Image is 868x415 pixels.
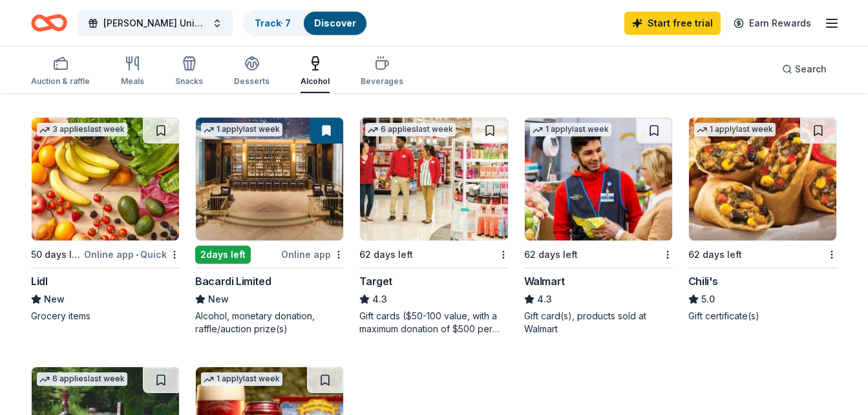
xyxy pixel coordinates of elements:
[208,292,229,307] span: New
[103,16,207,31] span: [PERSON_NAME] University’s 2025 Outstanding Leaders Under 40
[234,76,270,87] div: Desserts
[359,273,392,289] div: Target
[360,118,507,240] img: Image for Target
[175,50,203,93] button: Snacks
[84,246,180,262] div: Online app Quick
[624,12,721,35] a: Start free trial
[195,246,251,264] div: 2 days left
[175,76,203,87] div: Snacks
[795,61,827,77] span: Search
[37,372,127,386] div: 6 applies last week
[136,250,138,260] span: •
[772,56,837,82] button: Search
[524,247,578,262] div: 62 days left
[201,372,282,386] div: 1 apply last week
[372,292,387,307] span: 4.3
[281,246,344,262] div: Online app
[31,76,90,87] div: Auction & raffle
[31,50,90,93] button: Auction & raffle
[195,310,344,335] div: Alcohol, monetary donation, raffle/auction prize(s)
[524,273,565,289] div: Walmart
[78,10,233,36] button: [PERSON_NAME] University’s 2025 Outstanding Leaders Under 40
[688,310,837,323] div: Gift certificate(s)
[359,117,508,335] a: Image for Target6 applieslast week62 days leftTarget4.3Gift cards ($50-100 value, with a maximum ...
[524,310,673,335] div: Gift card(s), products sold at Walmart
[201,123,282,136] div: 1 apply last week
[688,273,718,289] div: Chili's
[689,118,836,240] img: Image for Chili's
[525,118,672,240] img: Image for Walmart
[31,8,67,38] a: Home
[37,123,127,136] div: 3 applies last week
[688,247,742,262] div: 62 days left
[537,292,552,307] span: 4.3
[31,310,180,323] div: Grocery items
[243,10,368,36] button: Track· 7Discover
[365,123,456,136] div: 6 applies last week
[195,273,271,289] div: Bacardi Limited
[31,117,180,323] a: Image for Lidl3 applieslast week50 days leftOnline app•QuickLidlNewGrocery items
[359,310,508,335] div: Gift cards ($50-100 value, with a maximum donation of $500 per year)
[31,247,81,262] div: 50 days left
[195,117,344,335] a: Image for Bacardi Limited1 applylast week2days leftOnline appBacardi LimitedNewAlcohol, monetary ...
[359,247,413,262] div: 62 days left
[530,123,611,136] div: 1 apply last week
[688,117,837,323] a: Image for Chili's1 applylast week62 days leftChili's5.0Gift certificate(s)
[234,50,270,93] button: Desserts
[726,12,819,35] a: Earn Rewards
[32,118,179,240] img: Image for Lidl
[121,76,144,87] div: Meals
[361,50,403,93] button: Beverages
[31,273,47,289] div: Lidl
[196,118,343,240] img: Image for Bacardi Limited
[301,50,330,93] button: Alcohol
[314,17,356,28] a: Discover
[361,76,403,87] div: Beverages
[121,50,144,93] button: Meals
[44,292,65,307] span: New
[524,117,673,335] a: Image for Walmart1 applylast week62 days leftWalmart4.3Gift card(s), products sold at Walmart
[701,292,715,307] span: 5.0
[694,123,776,136] div: 1 apply last week
[301,76,330,87] div: Alcohol
[255,17,291,28] a: Track· 7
